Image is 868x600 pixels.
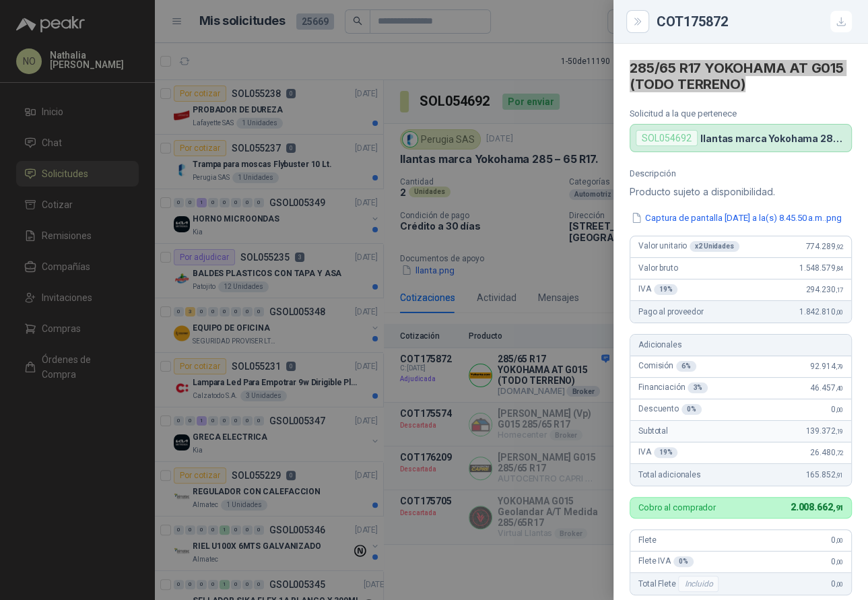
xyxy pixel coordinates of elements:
[654,447,678,458] div: 19 %
[681,404,702,415] div: 0 %
[831,579,843,589] span: 0
[835,449,843,457] span: ,72
[835,471,843,479] span: ,91
[831,557,843,566] span: 0
[676,361,696,372] div: 6 %
[831,535,843,545] span: 0
[657,11,852,32] div: COT175872
[799,263,843,273] span: 1.548.579
[638,404,702,415] span: Descuento
[630,108,852,119] p: Solicitud a la que pertenece
[835,580,843,588] span: ,00
[700,133,846,144] p: llantas marca Yokohama 285 – 65 R17.
[835,385,843,392] span: ,40
[630,211,843,225] button: Captura de pantalla [DATE] a la(s) 8.45.50 a.m..png
[810,383,843,393] span: 46.457
[835,558,843,566] span: ,00
[835,537,843,544] span: ,00
[835,363,843,370] span: ,79
[835,428,843,435] span: ,19
[630,184,852,200] p: Producto sujeto a disponibilidad.
[638,263,677,273] span: Valor bruto
[638,241,739,252] span: Valor unitario
[805,285,843,294] span: 294.230
[654,284,678,295] div: 19 %
[638,307,704,316] span: Pago al proveedor
[638,447,677,458] span: IVA
[638,426,668,436] span: Subtotal
[630,168,852,178] p: Descripción
[636,130,698,146] div: SOL054692
[799,307,843,316] span: 1.842.810
[805,242,843,251] span: 774.289
[810,362,843,371] span: 92.914
[805,426,843,436] span: 139.372
[630,464,851,486] div: Total adicionales
[678,576,719,592] div: Incluido
[630,335,851,356] div: Adicionales
[835,243,843,251] span: ,92
[690,241,739,252] div: x 2 Unidades
[638,284,677,295] span: IVA
[630,60,852,92] h4: 285/65 R17 YOKOHAMA AT G015 (TODO TERRENO)
[630,13,646,30] button: Close
[835,308,843,316] span: ,00
[688,382,708,393] div: 3 %
[835,286,843,294] span: ,17
[832,504,843,512] span: ,91
[835,265,843,272] span: ,84
[673,556,694,567] div: 0 %
[810,448,843,457] span: 26.480
[831,405,843,414] span: 0
[791,502,843,512] span: 2.008.662
[638,382,708,393] span: Financiación
[638,535,656,545] span: Flete
[638,503,716,512] p: Cobro al comprador
[835,406,843,413] span: ,00
[638,361,696,372] span: Comisión
[638,556,694,567] span: Flete IVA
[638,576,721,592] span: Total Flete
[805,470,843,479] span: 165.852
